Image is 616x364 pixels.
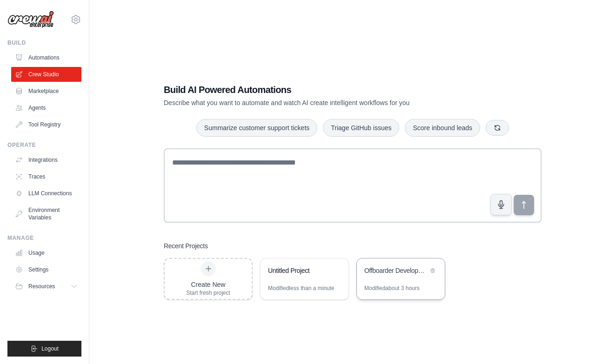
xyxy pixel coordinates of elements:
[11,100,81,115] a: Agents
[364,285,420,292] div: Modified about 3 hours
[11,84,81,99] a: Marketplace
[569,319,616,364] iframe: Chat Widget
[428,266,437,275] button: Delete project
[364,266,428,275] div: Offboarder Development Automation
[11,152,81,167] a: Integrations
[164,98,476,107] p: Describe what you want to automate and watch AI create intelligent workflows for you
[486,120,509,136] button: Get new suggestions
[186,289,230,297] div: Start fresh project
[405,119,480,137] button: Score inbound leads
[11,262,81,277] a: Settings
[11,186,81,201] a: LLM Connections
[164,241,208,251] h3: Recent Projects
[186,280,230,289] div: Create New
[11,169,81,184] a: Traces
[11,67,81,82] a: Crew Studio
[7,341,81,357] button: Logout
[7,141,81,149] div: Operate
[323,119,399,137] button: Triage GitHub issues
[7,234,81,242] div: Manage
[7,39,81,46] div: Build
[164,83,476,96] h1: Build AI Powered Automations
[11,203,81,225] a: Environment Variables
[196,119,317,137] button: Summarize customer support tickets
[7,11,54,28] img: Logo
[28,283,55,290] span: Resources
[11,279,81,294] button: Resources
[11,50,81,65] a: Automations
[268,266,332,275] div: Untitled Project
[268,285,335,292] div: Modified less than a minute
[11,245,81,260] a: Usage
[11,117,81,132] a: Tool Registry
[490,194,512,215] button: Click to speak your automation idea
[41,345,59,352] span: Logout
